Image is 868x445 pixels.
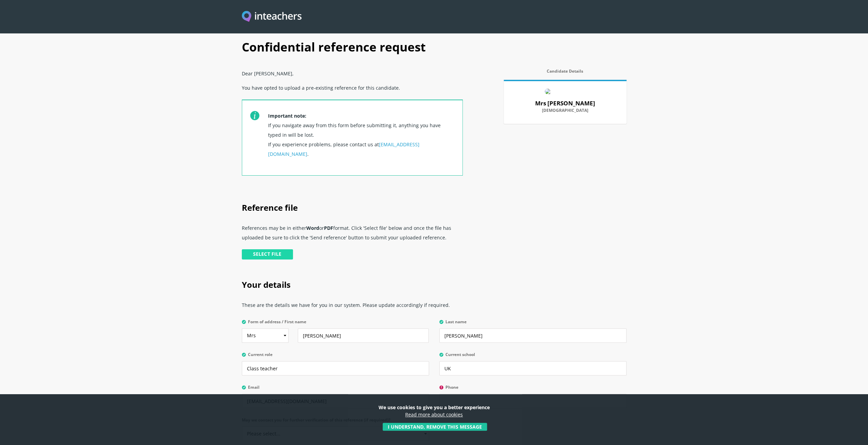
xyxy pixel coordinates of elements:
p: These are the details we have for you in our system. Please update accordingly if required. [242,298,627,317]
strong: PDF [324,225,333,231]
p: References may be in either or format. Click 'Select file' below and once the file has uploaded b... [242,221,463,249]
p: If you navigate away from this form before submitting it, anything you have typed in will be lost... [268,108,454,175]
button: I understand, remove this message [383,423,487,431]
strong: Word [306,225,319,231]
span: Your details [242,279,291,290]
label: Phone [439,385,627,394]
h1: Confidential reference request [242,33,627,66]
p: You have opted to upload a pre-existing reference for this candidate. [242,80,463,100]
a: Visit this site's homepage [242,11,302,23]
strong: Important note: [268,113,306,119]
label: Current school [439,352,627,361]
span: Reference file [242,202,298,213]
strong: We use cookies to give you a better experience [379,404,490,411]
img: Inteachers [242,11,302,23]
label: [DEMOGRAPHIC_DATA] [512,108,618,117]
p: Dear [PERSON_NAME], [242,66,463,80]
label: Email [242,385,429,394]
a: Read more about cookies [405,411,463,418]
label: Form of address / First name [242,320,429,328]
img: 79210 [545,89,586,94]
label: Last name [439,320,627,328]
label: Candidate Details [504,69,627,78]
label: Current role [242,352,429,361]
div: Select file [242,249,293,259]
strong: Mrs [PERSON_NAME] [535,99,595,107]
